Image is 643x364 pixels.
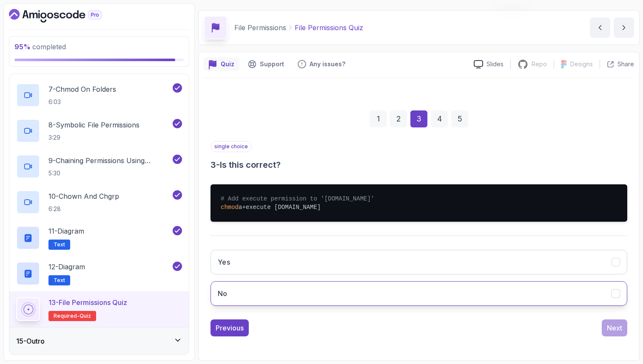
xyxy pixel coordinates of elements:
button: Next [602,319,627,336]
span: quiz [80,313,91,319]
button: Yes [211,250,627,274]
p: 12 - Diagram [48,262,85,272]
button: Previous [211,319,249,336]
span: completed [14,42,66,51]
div: 3 [410,110,427,127]
button: 11-DiagramText [16,226,182,250]
h3: 3 - Is this correct? [211,159,627,171]
span: 95 % [14,42,31,51]
p: 13 - File Permissions Quiz [48,297,127,308]
button: next content [614,17,634,38]
p: 11 - Diagram [48,226,84,236]
p: 6:03 [48,98,116,106]
button: 15-Outro [9,327,189,355]
p: 7 - chmod On Folders [48,84,116,94]
h3: No [218,288,228,299]
span: # Add execute permission to '[DOMAIN_NAME]' [221,195,374,202]
p: Share [617,60,634,68]
button: 9-Chaining Permissions Using Symbolic Notation5:30 [16,155,182,178]
button: Share [600,60,634,68]
div: 5 [451,110,468,127]
p: File Permissions Quiz [295,23,363,33]
pre: a+execute [DOMAIN_NAME] [211,184,627,222]
p: 5:30 [48,169,171,178]
p: 3:29 [48,133,139,142]
button: 10-chown And chgrp6:28 [16,190,182,214]
p: 10 - chown And chgrp [48,191,119,201]
button: 8-Symbolic File Permissions3:29 [16,119,182,143]
div: 1 [370,110,387,127]
button: 13-File Permissions QuizRequired-quiz [16,297,182,321]
span: chmod [221,204,239,211]
p: Designs [570,60,593,68]
h3: 15 - Outro [16,336,45,346]
p: Quiz [221,60,234,68]
button: quiz button [204,57,239,71]
a: Dashboard [9,9,121,23]
span: Text [54,241,65,248]
h3: Yes [218,257,230,267]
span: Text [54,277,65,284]
p: 8 - Symbolic File Permissions [48,120,139,130]
p: 9 - Chaining Permissions Using Symbolic Notation [48,155,171,166]
div: 4 [431,110,448,127]
p: Any issues? [310,60,345,68]
p: 6:28 [48,205,119,213]
a: Slides [467,60,510,69]
button: 7-chmod On Folders6:03 [16,83,182,107]
div: 2 [390,110,407,127]
button: Support button [243,57,289,71]
span: Required- [54,313,80,319]
p: Repo [532,60,547,68]
p: Support [260,60,284,68]
div: Previous [216,323,244,333]
button: previous content [590,17,610,38]
p: single choice [211,141,252,152]
button: No [211,281,627,306]
p: File Permissions [234,23,286,33]
div: Next [607,323,622,333]
button: Feedback button [293,57,350,71]
button: 12-DiagramText [16,262,182,285]
p: Slides [487,60,504,68]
